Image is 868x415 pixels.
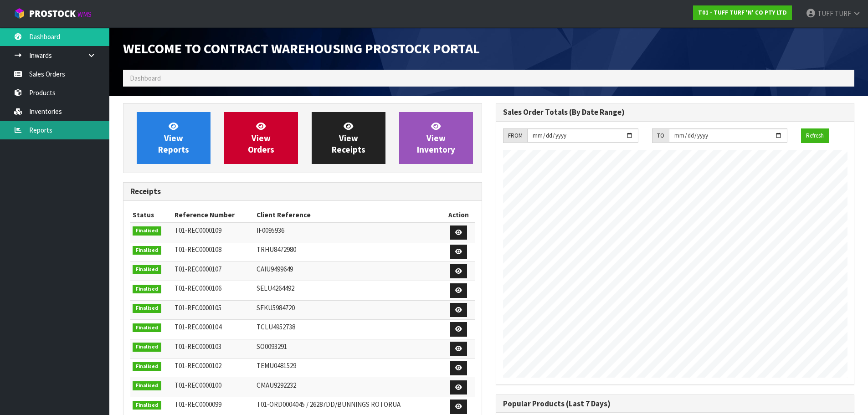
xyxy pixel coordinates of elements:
h3: Sales Order Totals (By Date Range) [503,108,847,117]
th: Reference Number [172,208,254,222]
span: Finalised [133,343,161,352]
img: cube-alt.png [14,8,25,19]
span: T01-REC0000108 [175,245,221,254]
th: Status [130,208,172,222]
span: T01-REC0000099 [175,400,221,409]
span: Finalised [133,362,161,371]
small: WMS [77,10,92,19]
span: T01-ORD0004045 / 26287DD/BUNNINGS ROTORUA [257,400,401,409]
span: TUFF TURF [817,9,851,18]
span: Finalised [133,265,161,274]
span: IF0095936 [257,226,284,235]
span: T01-REC0000105 [175,303,221,312]
span: T01-REC0000102 [175,361,221,370]
span: SELU4264492 [257,284,294,292]
span: Finalised [133,226,161,236]
h3: Popular Products (Last 7 Days) [503,400,847,408]
span: SO0093291 [257,342,287,351]
span: T01-REC0000103 [175,342,221,351]
a: ViewReports [137,112,211,164]
span: View Reports [158,121,189,155]
div: FROM [503,128,527,143]
span: Finalised [133,323,161,333]
strong: T01 - TUFF TURF 'N' CO PTY LTD [698,9,787,16]
span: Finalised [133,381,161,390]
span: CMAU9292232 [257,381,296,389]
a: ViewInventory [399,112,473,164]
span: SEKU5984720 [257,303,295,312]
span: TCLU4952738 [257,323,295,331]
span: View Inventory [417,121,455,155]
a: ViewOrders [224,112,298,164]
span: TEMU0481529 [257,361,296,370]
span: Finalised [133,304,161,313]
span: T01-REC0000104 [175,323,221,331]
button: Refresh [801,128,829,143]
span: View Receipts [332,121,365,155]
span: View Orders [248,121,274,155]
span: Dashboard [130,74,161,82]
span: Welcome to Contract Warehousing ProStock Portal [123,40,480,57]
span: T01-REC0000109 [175,226,221,235]
span: T01-REC0000100 [175,381,221,389]
th: Action [443,208,475,222]
span: ProStock [29,8,76,20]
span: Finalised [133,285,161,294]
span: CAIU9499649 [257,265,293,273]
a: ViewReceipts [312,112,385,164]
span: TRHU8472980 [257,245,296,254]
span: T01-REC0000107 [175,265,221,273]
span: Finalised [133,246,161,255]
span: Finalised [133,401,161,410]
div: TO [652,128,669,143]
h3: Receipts [130,187,475,196]
th: Client Reference [254,208,443,222]
span: T01-REC0000106 [175,284,221,292]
